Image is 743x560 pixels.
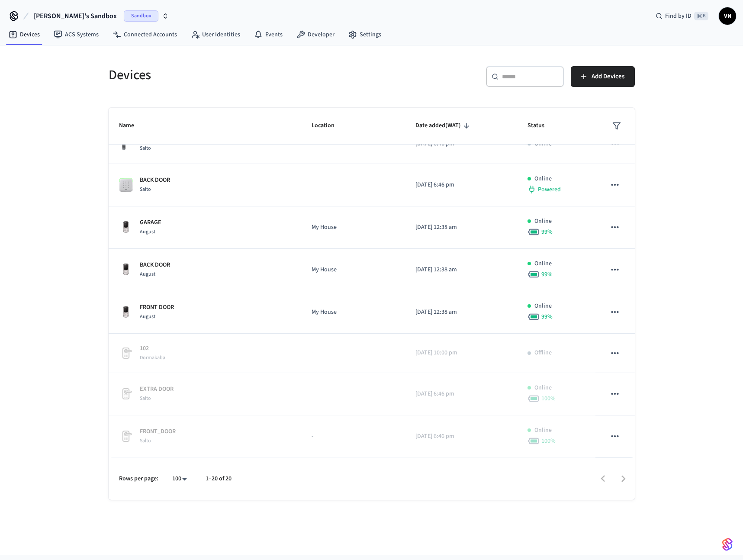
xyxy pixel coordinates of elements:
p: Online [534,426,552,435]
span: 99 % [541,228,553,236]
img: Placeholder Lock Image [119,387,133,401]
span: Salto [140,186,151,193]
a: Connected Accounts [106,27,184,42]
p: [DATE] 10:00 pm [415,348,507,357]
p: [DATE] 12:38 am [415,223,507,232]
p: FRONT DOOR [140,303,174,312]
p: Online [534,383,552,393]
p: Online [534,217,552,226]
p: Offline [534,348,552,357]
img: SeamLogoGradient.69752ec5.svg [722,537,733,551]
p: My House [312,265,395,274]
a: Developer [289,27,341,42]
p: Online [534,174,552,183]
img: Yale Assure Touchscreen Wifi Smart Lock, Satin Nickel, Front [119,220,133,234]
p: GARAGE [140,218,161,227]
p: FRONT_DOOR [140,427,176,436]
span: August [140,228,155,235]
div: Find by ID⌘ K [649,8,715,24]
span: Sandbox [124,10,158,22]
p: Rows per page: [119,474,158,483]
p: EXTRA DOOR [140,385,174,394]
span: Find by ID [665,12,692,20]
span: August [140,313,155,320]
button: Add Devices [571,66,635,87]
span: Status [527,119,556,132]
p: BACK DOOR [140,261,170,270]
p: - [312,180,395,190]
span: ⌘ K [694,12,708,20]
img: Placeholder Lock Image [119,429,133,443]
p: - [312,348,395,357]
span: VN [720,8,735,24]
span: Add Devices [592,71,624,82]
span: August [140,270,155,278]
h5: Devices [109,66,367,84]
p: 102 [140,344,165,353]
img: Yale Assure Touchscreen Wifi Smart Lock, Satin Nickel, Front [119,305,133,319]
p: 1–20 of 20 [206,474,232,483]
p: [DATE] 6:46 pm [415,180,507,190]
span: 100 % [541,394,556,403]
p: - [312,432,395,441]
span: Salto [140,437,151,444]
a: User Identities [184,27,247,42]
img: salto_wallreader_pin [119,178,133,192]
p: - [312,389,395,399]
img: Yale Assure Touchscreen Wifi Smart Lock, Satin Nickel, Front [119,263,133,277]
span: Dormakaba [140,354,165,361]
p: Online [534,302,552,311]
a: Devices [2,27,47,42]
span: Powered [538,185,561,194]
span: 99 % [541,270,553,279]
span: 99 % [541,312,553,321]
span: Salto [140,145,151,152]
p: [DATE] 6:46 pm [415,389,507,399]
p: Online [534,259,552,268]
a: Events [247,27,289,42]
p: [DATE] 12:38 am [415,265,507,274]
p: [DATE] 12:38 am [415,308,507,317]
img: Placeholder Lock Image [119,346,133,360]
a: ACS Systems [47,27,106,42]
button: VN [719,7,736,25]
span: [PERSON_NAME]'s Sandbox [34,11,117,21]
p: My House [312,223,395,232]
span: 100 % [541,437,556,445]
p: BACK DOOR [140,176,170,185]
p: [DATE] 6:46 pm [415,432,507,441]
span: Salto [140,395,151,402]
span: Date added(WAT) [415,119,472,132]
p: My House [312,308,395,317]
span: Location [312,119,346,132]
span: Name [119,119,145,132]
a: Settings [341,27,388,42]
div: 100 [169,473,192,485]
